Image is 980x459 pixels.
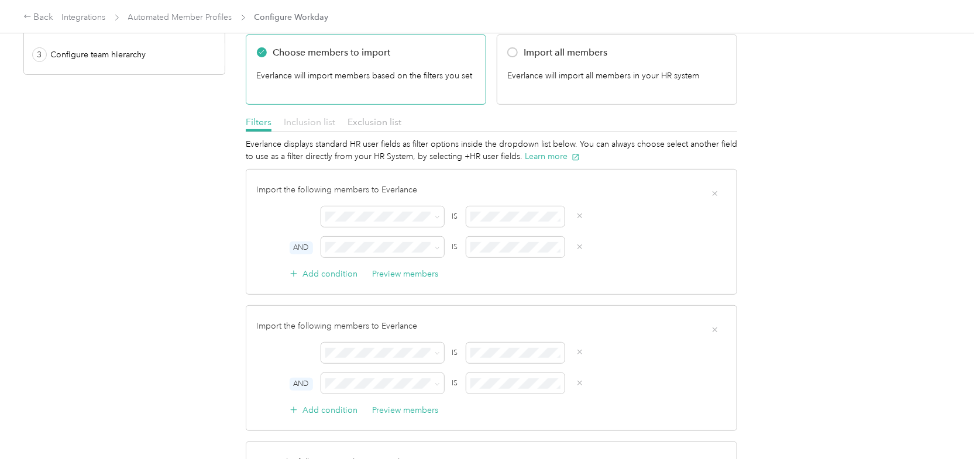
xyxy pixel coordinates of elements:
a: Automated Member Profiles [128,12,232,22]
div: Back [23,11,54,25]
div: Everlance will import all members in your HR system [507,70,726,94]
div: IS [452,212,458,222]
div: Everlance will import members based on the filters you set [257,70,476,94]
div: IS [452,378,458,389]
span: AND [290,378,313,391]
button: Preview members [372,268,438,280]
button: Preview members [372,404,438,416]
div: Import the following members to Everlance [257,184,727,196]
div: IS [452,348,458,358]
span: Filters [246,116,271,127]
span: Configure Workday [255,11,329,23]
button: Add condition [290,268,358,280]
span: Inclusion list [284,116,335,127]
button: 3Configure team hierarchy [24,43,225,66]
div: Configure team hierarchy [51,49,206,61]
div: IS [452,242,458,253]
div: Import all members [524,46,607,60]
button: Add condition [290,404,358,416]
div: Everlance displays standard HR user fields as filter options inside the dropdown list below. You ... [246,138,737,163]
span: Exclusion list [348,116,401,127]
iframe: Everlance-gr Chat Button Frame [914,394,980,459]
div: Choose members to import [273,46,391,60]
button: Learn more [525,150,580,163]
span: AND [290,241,313,254]
div: Import the following members to Everlance [257,320,727,332]
div: 3 [32,47,47,62]
a: Integrations [62,12,106,22]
